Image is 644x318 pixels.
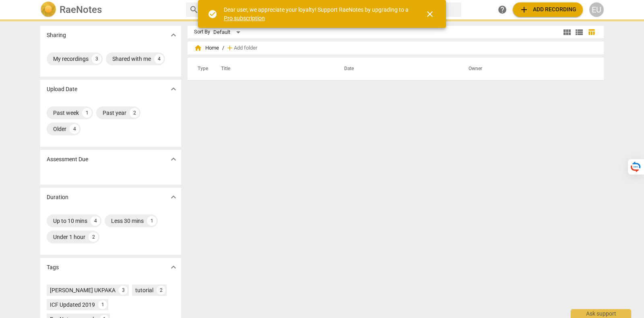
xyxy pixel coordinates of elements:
div: Past week [53,109,79,117]
div: 4 [91,216,100,226]
button: Show more [167,29,180,41]
span: view_list [574,27,584,37]
div: tutorial [135,286,153,294]
div: Past year [103,109,126,117]
span: check_circle [208,9,217,19]
span: Add recording [519,5,576,15]
h2: RaeNotes [60,4,102,15]
span: close [425,9,435,19]
span: expand_more [169,192,178,202]
button: Show more [167,261,180,273]
div: ICF Updated 2019 [50,301,95,309]
span: expand_more [169,30,178,40]
span: expand_more [169,262,178,272]
button: EU [589,2,604,17]
p: Duration [47,193,68,202]
div: Shared with me [112,55,151,63]
div: Up to 10 mins [53,217,87,225]
button: Show more [167,191,180,203]
div: 1 [147,216,157,226]
div: [PERSON_NAME] UKPAKA [50,286,116,294]
span: expand_more [169,154,178,164]
div: 2 [157,286,165,295]
span: table_chart [588,28,595,36]
span: add [519,5,529,15]
button: List view [573,26,585,38]
div: 4 [154,54,164,64]
p: Upload Date [47,85,77,94]
div: Default [213,26,243,39]
div: Sort By [194,29,210,35]
th: Type [191,58,211,80]
div: Ask support [571,309,631,318]
button: Close [420,4,440,24]
div: My recordings [53,55,89,63]
div: 3 [92,54,101,64]
a: Help [495,2,510,17]
span: search [189,5,199,15]
p: Tags [47,263,59,272]
div: 1 [82,108,92,118]
th: Date [334,58,459,80]
div: Older [53,125,66,133]
span: Home [194,44,219,52]
div: Less 30 mins [111,217,144,225]
span: / [222,45,224,51]
span: add [226,44,234,52]
span: expand_more [169,84,178,94]
div: 2 [130,108,139,118]
p: Sharing [47,31,66,39]
img: Logo [40,2,56,18]
div: Under 1 hour [53,233,85,241]
span: help [497,5,507,15]
p: Assessment Due [47,155,88,164]
th: Title [211,58,334,80]
button: Table view [585,26,597,38]
button: Show more [167,83,180,95]
div: 1 [98,300,107,309]
button: Tile view [561,26,573,38]
div: 4 [70,124,79,134]
a: Pro subscription [224,15,265,21]
div: 2 [89,232,98,242]
span: view_module [562,27,572,37]
button: Show more [167,153,180,165]
div: 3 [119,286,128,295]
span: home [194,44,202,52]
th: Owner [459,58,595,80]
div: Dear user, we appreciate your loyalty! Support RaeNotes by upgrading to a [224,6,411,22]
button: Upload [513,2,583,17]
span: Add folder [234,45,257,51]
a: LogoRaeNotes [40,2,180,18]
